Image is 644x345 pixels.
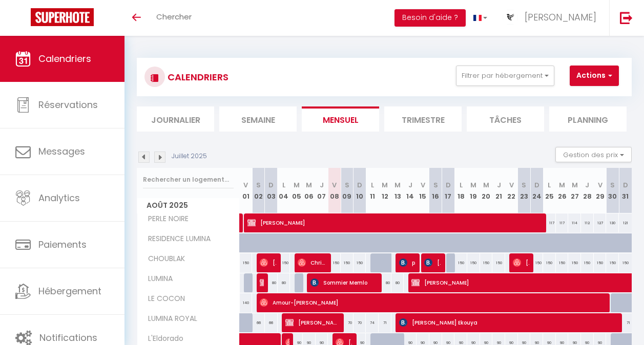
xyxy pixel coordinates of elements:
abbr: S [522,180,526,190]
div: 130 [606,213,619,232]
div: 70 [354,313,366,332]
span: RESIDENCE LUMINA [139,233,213,245]
abbr: M [483,180,489,190]
div: 80 [379,273,391,292]
span: Hébergement [38,285,101,297]
span: [PERSON_NAME] [260,253,276,272]
h3: CALENDRIERS [165,66,228,89]
li: Planning [549,106,627,132]
input: Rechercher un logement... [143,170,234,189]
abbr: D [534,180,539,190]
abbr: D [357,180,362,190]
abbr: D [446,180,451,190]
div: 150 [606,253,619,272]
th: 06 [303,168,316,213]
th: 16 [429,168,442,213]
button: Filtrer par hébergement [456,66,554,86]
div: 117 [543,213,556,232]
abbr: M [572,180,578,190]
span: LUMINA [139,273,177,285]
button: Gestion des prix [555,147,632,162]
span: LUMINA ROYAL [139,313,200,325]
div: 150 [530,253,543,272]
li: Semaine [219,106,297,132]
abbr: L [282,180,285,190]
span: [PERSON_NAME] Ekouya [399,313,612,332]
th: 19 [467,168,480,213]
div: 80 [265,273,278,292]
th: 29 [594,168,607,213]
abbr: J [497,180,501,190]
span: [PERSON_NAME] [260,273,264,292]
th: 30 [606,168,619,213]
abbr: M [559,180,565,190]
th: 02 [252,168,265,213]
div: 71 [379,313,391,332]
th: 22 [505,168,518,213]
span: CHOUBLAK [139,253,188,265]
abbr: M [306,180,312,190]
th: 11 [366,168,379,213]
th: 27 [568,168,581,213]
th: 17 [442,168,455,213]
div: 150 [240,253,253,272]
span: Analytics [38,191,80,204]
span: Amour-[PERSON_NAME] [260,293,596,312]
abbr: M [394,180,401,190]
span: Réservations [38,98,98,111]
th: 10 [354,168,366,213]
abbr: D [268,180,274,190]
div: 150 [467,253,480,272]
button: Actions [570,66,619,86]
th: 23 [518,168,531,213]
span: [PERSON_NAME] [513,253,529,272]
th: 18 [454,168,467,213]
th: 28 [581,168,594,213]
img: ... [503,9,518,25]
span: L'Eldorado [139,333,186,344]
span: Notifications [39,331,97,344]
div: 121 [619,213,632,232]
abbr: J [585,180,589,190]
abbr: L [460,180,463,190]
abbr: V [243,180,248,190]
img: Super Booking [31,8,94,26]
div: 150 [480,253,493,272]
div: 80 [278,273,290,292]
th: 26 [556,168,569,213]
span: Août 2025 [137,198,239,213]
abbr: M [294,180,300,190]
th: 01 [240,168,253,213]
th: 20 [480,168,493,213]
abbr: S [345,180,349,190]
th: 21 [492,168,505,213]
div: 150 [568,253,581,272]
span: Chercher [156,11,192,22]
div: 114 [568,213,581,232]
li: Tâches [467,106,544,132]
th: 31 [619,168,632,213]
abbr: L [371,180,374,190]
div: 150 [328,253,341,272]
div: 66 [252,313,265,332]
div: 150 [543,253,556,272]
iframe: LiveChat chat widget [601,302,644,345]
th: 14 [404,168,417,213]
div: 150 [278,253,290,272]
div: 66 [265,313,278,332]
abbr: S [610,180,615,190]
div: 150 [454,253,467,272]
div: 150 [556,253,569,272]
div: 80 [391,273,404,292]
div: 112 [581,213,594,232]
abbr: V [509,180,514,190]
th: 07 [316,168,328,213]
span: Christi Agouti [298,253,326,272]
button: Besoin d'aide ? [394,9,466,27]
abbr: D [623,180,628,190]
div: 127 [594,213,607,232]
th: 13 [391,168,404,213]
div: 70 [341,313,354,332]
div: 140 [240,293,253,312]
abbr: J [408,180,412,190]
